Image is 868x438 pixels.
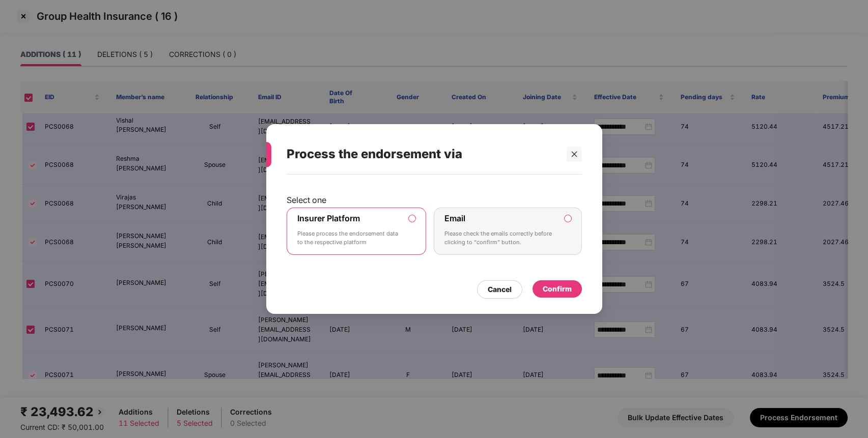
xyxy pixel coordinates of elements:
[565,215,571,222] input: EmailPlease check the emails correctly before clicking to “confirm” button.
[297,229,401,247] p: Please process the endorsement data to the respective platform
[488,284,512,295] div: Cancel
[570,150,577,157] span: close
[543,283,572,295] div: Confirm
[444,213,465,223] label: Email
[287,134,557,174] div: Process the endorsement via
[287,195,582,205] p: Select one
[444,229,556,247] p: Please check the emails correctly before clicking to “confirm” button.
[408,215,415,222] input: Insurer PlatformPlease process the endorsement data to the respective platform
[297,213,360,223] label: Insurer Platform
